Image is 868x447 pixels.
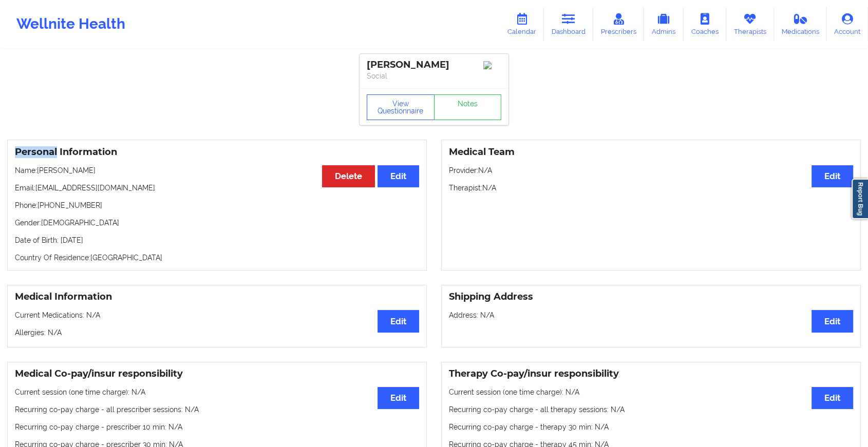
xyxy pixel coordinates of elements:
[449,165,853,176] p: Provider: N/A
[378,310,419,332] button: Edit
[15,310,419,320] p: Current Medications: N/A
[15,146,419,158] h3: Personal Information
[434,94,502,120] a: Notes
[15,387,419,397] p: Current session (one time charge): N/A
[812,310,853,332] button: Edit
[644,7,684,41] a: Admins
[367,94,435,120] button: View Questionnaire
[15,235,419,245] p: Date of Birth: [DATE]
[684,7,726,41] a: Coaches
[15,291,419,303] h3: Medical Information
[15,218,419,228] p: Gender: [DEMOGRAPHIC_DATA]
[15,422,419,432] p: Recurring co-pay charge - prescriber 10 min : N/A
[378,387,419,409] button: Edit
[593,7,644,41] a: Prescribers
[449,146,853,158] h3: Medical Team
[367,71,501,81] p: Social
[15,165,419,176] p: Name: [PERSON_NAME]
[483,61,501,69] img: Image%2Fplaceholer-image.png
[774,7,827,41] a: Medications
[15,327,419,338] p: Allergies: N/A
[449,404,853,415] p: Recurring co-pay charge - all therapy sessions : N/A
[826,7,868,41] a: Account
[449,422,853,432] p: Recurring co-pay charge - therapy 30 min : N/A
[726,7,774,41] a: Therapists
[449,310,853,320] p: Address: N/A
[15,404,419,415] p: Recurring co-pay charge - all prescriber sessions : N/A
[15,200,419,210] p: Phone: [PHONE_NUMBER]
[15,183,419,193] p: Email: [EMAIL_ADDRESS][DOMAIN_NAME]
[322,165,375,187] button: Delete
[449,368,853,380] h3: Therapy Co-pay/insur responsibility
[367,59,501,71] div: [PERSON_NAME]
[449,387,853,397] p: Current session (one time charge): N/A
[500,7,544,41] a: Calendar
[544,7,593,41] a: Dashboard
[449,183,853,193] p: Therapist: N/A
[15,252,419,263] p: Country Of Residence: [GEOGRAPHIC_DATA]
[449,291,853,303] h3: Shipping Address
[852,179,868,219] a: Report Bug
[378,165,419,187] button: Edit
[812,165,853,187] button: Edit
[812,387,853,409] button: Edit
[15,368,419,380] h3: Medical Co-pay/insur responsibility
